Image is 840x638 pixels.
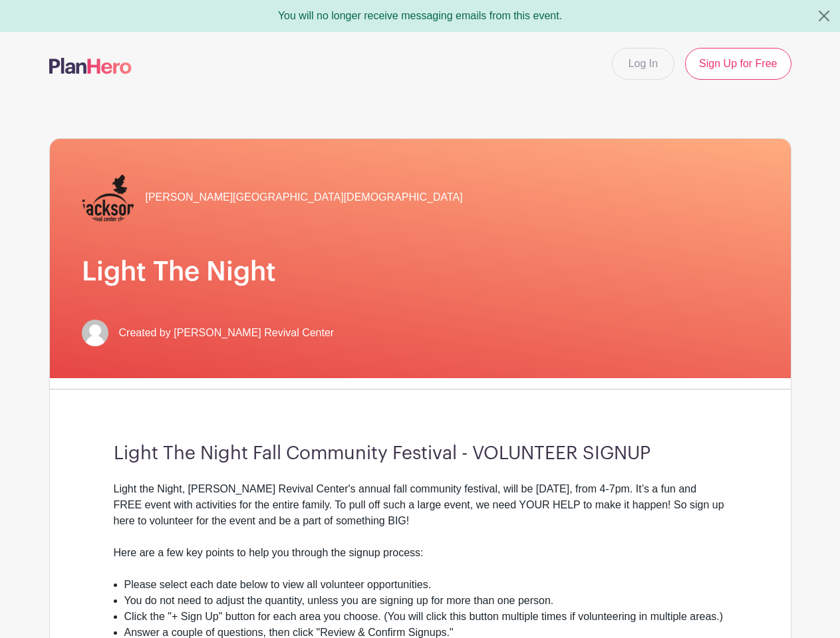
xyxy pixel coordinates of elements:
a: Log In [612,48,674,80]
a: Sign Up for Free [685,48,791,80]
h3: Light The Night Fall Community Festival - VOLUNTEER SIGNUP [114,443,727,465]
img: default-ce2991bfa6775e67f084385cd625a349d9dcbb7a52a09fb2fda1e96e2d18dcdb.png [82,320,108,346]
span: Created by [PERSON_NAME] Revival Center [119,325,335,341]
span: [PERSON_NAME][GEOGRAPHIC_DATA][DEMOGRAPHIC_DATA] [146,189,463,205]
li: Click the "+ Sign Up" button for each area you choose. (You will click this button multiple times... [124,609,727,625]
img: JRC%20Vertical%20Logo.png [82,171,135,224]
img: logo-507f7623f17ff9eddc593b1ce0a138ce2505c220e1c5a4e2b4648c50719b7d32.svg [49,58,132,74]
h1: Light The Night [82,256,759,288]
div: Light the Night, [PERSON_NAME] Revival Center's annual fall community festival, will be [DATE], f... [114,481,727,577]
li: Please select each date below to view all volunteer opportunities. [124,577,727,593]
li: You do not need to adjust the quantity, unless you are signing up for more than one person. [124,593,727,609]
